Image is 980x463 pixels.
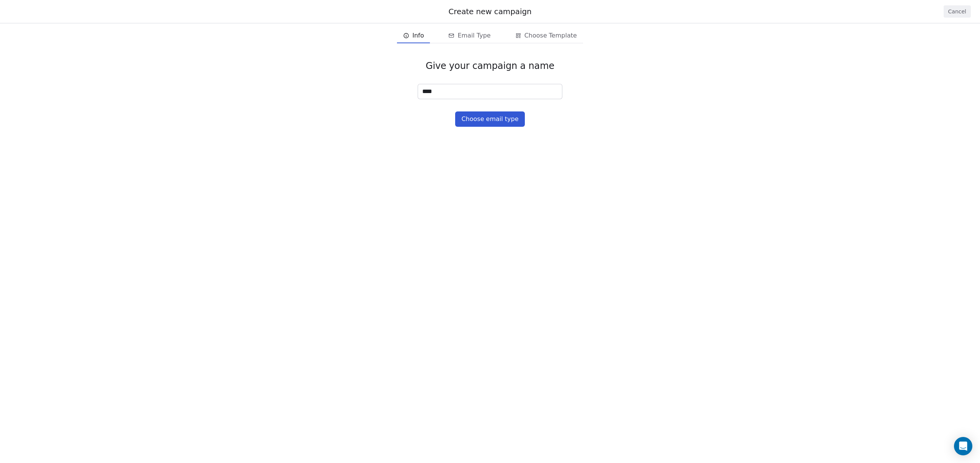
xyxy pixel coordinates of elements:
[524,31,577,40] span: Choose Template
[457,31,490,40] span: Email Type
[412,31,424,40] span: Info
[944,5,971,18] button: Cancel
[9,6,971,17] div: Create new campaign
[426,60,554,72] span: Give your campaign a name
[397,28,583,43] div: email creation steps
[455,111,524,127] button: Choose email type
[954,437,972,455] div: Open Intercom Messenger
